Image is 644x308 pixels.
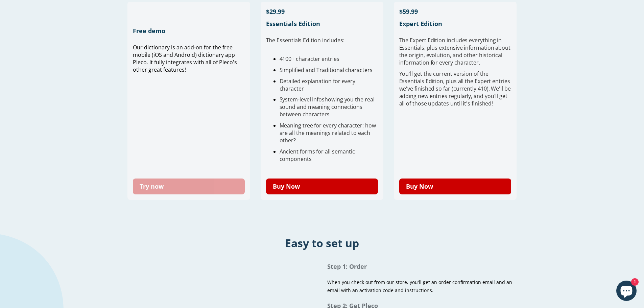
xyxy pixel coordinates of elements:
h1: Expert Edition [399,20,511,28]
a: currently 410 [453,85,487,92]
span: When you check out from our store, you'll get an order confirmation email and an email with an ac... [327,279,512,293]
a: Try now [133,179,245,194]
h1: Step 1: Order [327,262,520,270]
span: $29.99 [266,7,285,16]
h1: Essentials Edition [266,20,378,28]
span: Meaning tree for every character: how are all the meanings related to each other? [280,122,376,144]
span: verything in Essentials, plus extensive information about the origin, evolution, and other histor... [399,37,510,66]
span: You'll get the current version of the Essentials Edition, plus all the Expert entries we've finis... [399,70,511,107]
span: Detailed explanation for every character [280,77,356,92]
span: Simplified and Traditional characters [280,66,373,74]
span: Our dictionary is an add-on for the free mobile (iOS and Android) dictionary app Pleco. It fully ... [133,44,237,73]
a: System-level Info [280,96,322,103]
span: Ancient forms for all semantic components [280,148,355,163]
span: 4100+ character entries [280,55,339,63]
a: Buy Now [399,179,511,194]
span: The Expert Edition includes e [399,37,472,44]
span: The Essentials Edition includes: [266,37,344,44]
h1: Free demo [133,27,245,35]
a: Buy Now [266,179,378,194]
span: showing you the real sound and meaning connections between characters [280,96,375,118]
span: $59.99 [399,7,418,16]
inbox-online-store-chat: Shopify online store chat [614,281,639,303]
